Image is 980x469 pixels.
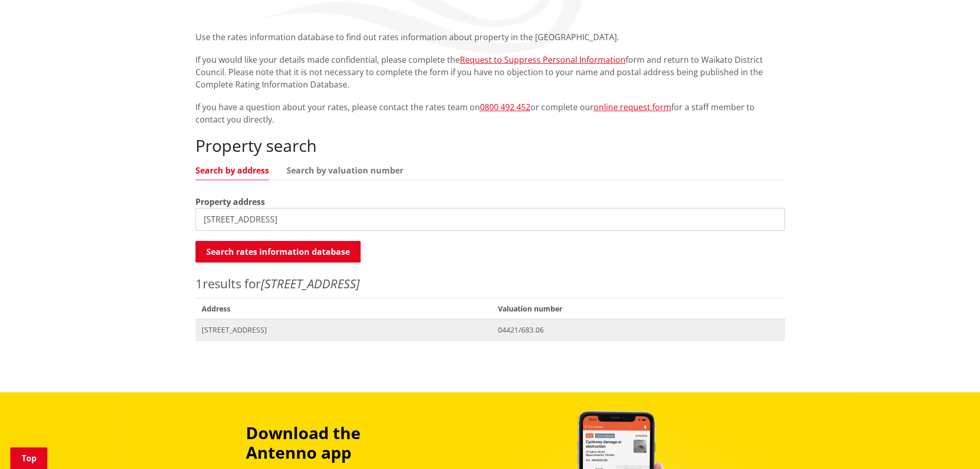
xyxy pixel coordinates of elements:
a: online request form [594,101,671,113]
p: If you would like your details made confidential, please complete the form and return to Waikato ... [195,54,785,91]
p: If you have a question about your rates, please contact the rates team on or complete our for a s... [195,101,785,126]
label: Property address [195,196,265,208]
a: 0800 492 452 [480,101,530,113]
a: Search by valuation number [287,166,403,175]
span: Address [195,298,492,319]
input: e.g. Duke Street NGARUAWAHIA [195,208,785,231]
a: Top [10,447,47,469]
a: [STREET_ADDRESS] 04421/683.06 [195,319,785,340]
span: 1 [195,275,203,292]
p: Use the rates information database to find out rates information about property in the [GEOGRAPHI... [195,31,785,43]
span: 04421/683.06 [498,325,778,335]
a: Search by address [195,166,269,175]
button: Search rates information database [195,241,361,263]
h3: Download the Antenno app [246,423,432,463]
p: results for [195,274,785,293]
a: Request to Suppress Personal Information [460,54,626,65]
em: [STREET_ADDRESS] [261,275,360,292]
span: Valuation number [492,298,785,319]
span: [STREET_ADDRESS] [202,325,486,335]
h2: Property search [195,136,785,155]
